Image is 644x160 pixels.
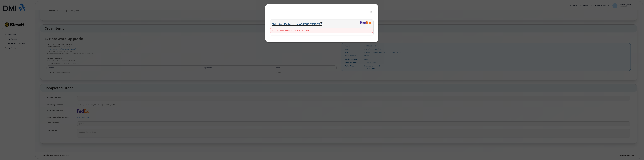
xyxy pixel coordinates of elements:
[359,21,372,24] img: fedex-bc01427081be8802e1fb5a1adb1132915e58a0589d7a9405a0dcbe1127be6add.png
[272,23,323,26] a: Shipping Details for 454266933007
[370,10,374,14] button: ×
[272,29,310,32] p: Can't find information for this tracking number.
[633,149,642,158] iframe: Messenger Launcher
[370,10,372,14] span: ×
